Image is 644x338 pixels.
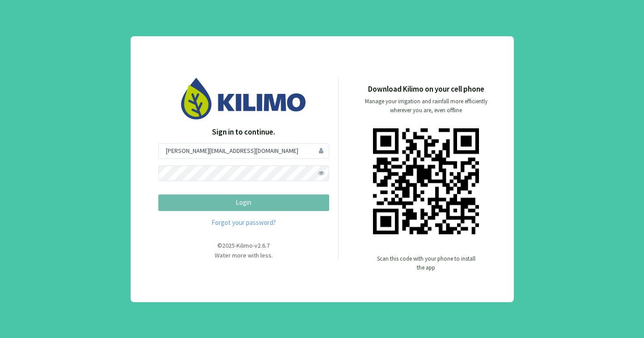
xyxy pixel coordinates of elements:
[222,241,235,249] span: 2025
[166,198,322,208] p: Login
[377,254,475,272] p: Scan this code with your phone to install the app
[368,84,484,95] p: Download Kilimo on your cell phone
[181,78,306,119] img: Image
[237,241,253,249] span: Kilimo
[158,194,329,211] button: Login
[357,97,495,115] p: Manage your irrigation and rainfall more efficiently wherever you are, even offline
[217,241,222,249] span: ©
[254,241,270,249] span: v2.6.7
[253,241,254,249] span: -
[158,127,329,138] p: Sign in to continue.
[158,143,329,159] input: User
[215,251,273,259] span: Water more with less.
[373,128,479,234] img: qr code
[158,218,329,228] a: Forgot your password?
[235,241,237,249] span: -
